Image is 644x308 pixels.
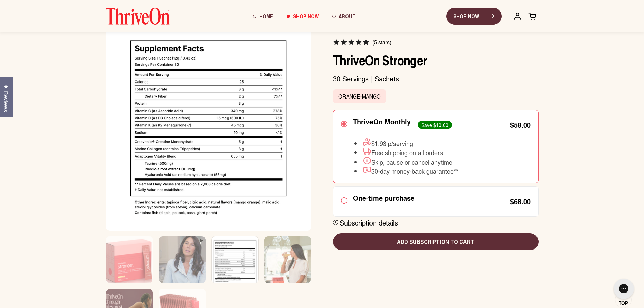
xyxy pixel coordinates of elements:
[372,39,391,46] span: (5 stars)
[619,300,628,306] span: Top
[333,233,539,250] button: Add subscription to cart
[338,237,533,246] span: Add subscription to cart
[280,7,326,25] a: Shop Now
[354,166,458,175] li: 30-day money-back guarantee**
[353,194,414,202] div: One-time purchase
[106,25,311,231] img: ThriveOn Stronger
[293,12,319,20] span: Shop Now
[339,12,356,20] span: About
[446,8,502,25] a: SHOP NOW
[610,276,637,301] iframe: Gorgias live chat messenger
[354,138,458,147] li: $1.93 p/serving
[106,236,153,292] img: Box of ThriveOn Stronger supplement with a pink design on a white background
[333,52,539,68] h1: ThriveOn Stronger
[326,7,362,25] a: About
[354,157,458,166] li: Skip, pause or cancel anytime
[333,74,539,83] p: 30 Servings | Sachets
[246,7,280,25] a: Home
[353,118,411,126] div: ThriveOn Monthly
[354,147,458,157] li: Free shipping on all orders
[2,91,10,112] span: Reviews
[340,218,398,227] div: Subscription details
[333,89,386,103] label: Orange-Mango
[418,121,452,128] div: Save $10.00
[510,198,531,205] div: $68.00
[510,122,531,128] div: $58.00
[259,12,273,20] span: Home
